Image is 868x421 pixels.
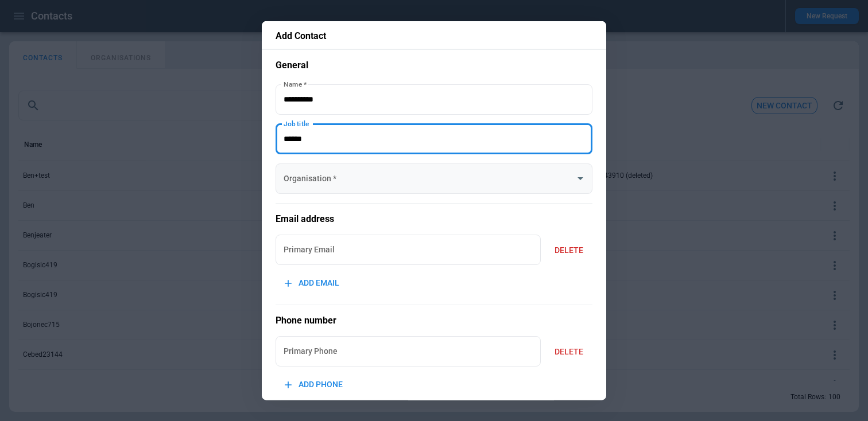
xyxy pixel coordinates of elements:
[545,339,592,364] button: DELETE
[284,118,309,128] label: Job title
[276,314,592,327] h5: Phone number
[276,59,592,71] h5: General
[572,170,588,186] button: Open
[276,372,352,397] button: ADD PHONE
[545,237,592,262] button: DELETE
[284,79,307,88] label: Name
[276,213,592,225] h5: Email address
[276,30,592,42] p: Add Contact
[276,271,348,295] button: ADD EMAIL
